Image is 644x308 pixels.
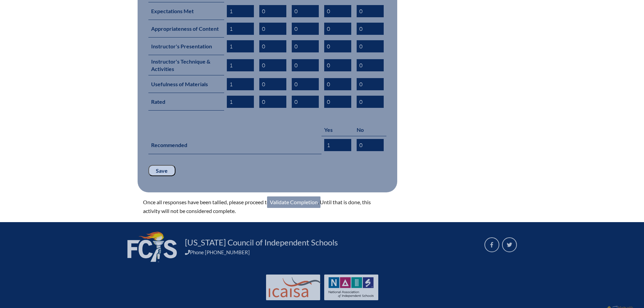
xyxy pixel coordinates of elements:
[185,249,476,255] div: Phone [PHONE_NUMBER]
[148,75,224,93] th: Usefulness of Materials
[148,165,175,176] input: Save
[148,93,224,111] th: Rated
[329,277,374,298] img: NAIS Logo
[182,237,340,248] a: [US_STATE] Council of Independent Schools
[321,123,354,136] th: Yes
[148,2,224,20] th: Expectations Met
[148,20,224,38] th: Appropriateness of Content
[354,123,386,136] th: No
[143,198,381,215] p: Once all responses have been tallied, please proceed to . Until that is done, this activity will ...
[148,38,224,55] th: Instructor's Presentation
[148,55,224,75] th: Instructor's Technique & Activities
[127,232,177,262] img: FCIS_logo_white
[267,196,320,208] a: Validate Completion
[148,136,321,154] th: Recommended
[269,277,321,298] img: Int'l Council Advancing Independent School Accreditation logo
